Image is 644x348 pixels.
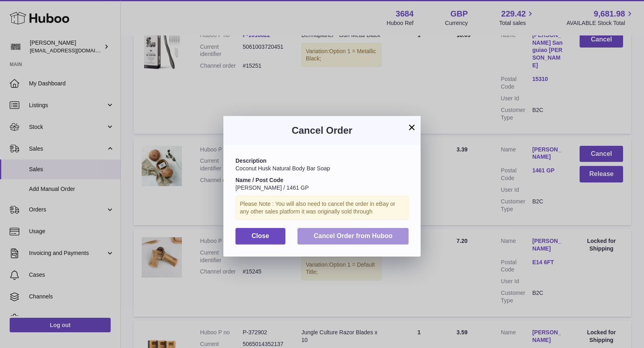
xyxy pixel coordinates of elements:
div: Please Note : You will also need to cancel the order in eBay or any other sales platform it was o... [235,196,409,220]
button: × [407,122,417,132]
span: [PERSON_NAME] / 1461 GP [235,184,309,191]
button: Close [235,228,285,244]
h3: Cancel Order [235,124,409,137]
strong: Description [235,157,266,164]
span: Coconut Husk Natural Body Bar Soap [235,165,330,172]
strong: Name / Post Code [235,177,283,183]
span: Cancel Order from Huboo [314,232,392,239]
button: Cancel Order from Huboo [297,228,409,244]
span: Close [252,232,269,239]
